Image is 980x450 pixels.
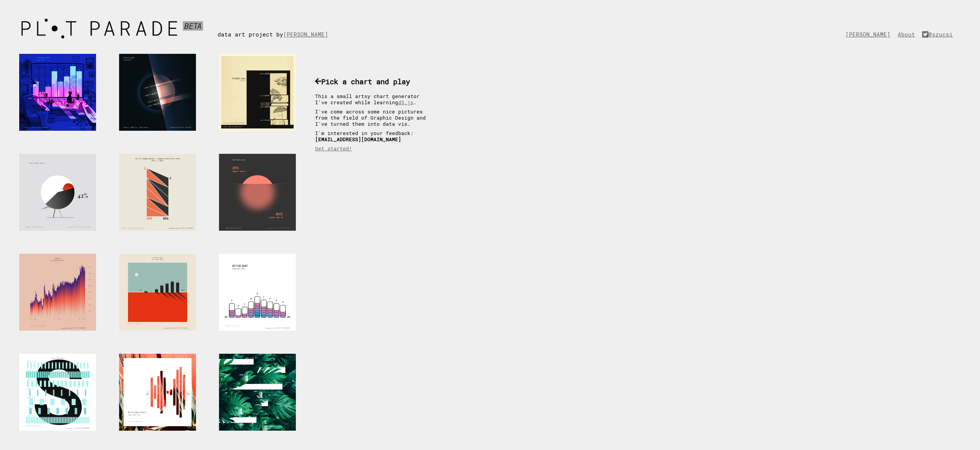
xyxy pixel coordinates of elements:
[315,145,352,152] a: Get started!
[922,31,957,38] a: @szucsi
[315,130,434,142] p: I'm interested in your feedback:
[898,31,919,38] a: About
[315,77,434,86] h3: Pick a chart and play
[315,93,434,105] p: This a small artsy chart generator I've created while learning .
[315,136,401,142] b: [EMAIL_ADDRESS][DOMAIN_NAME]
[283,31,332,38] a: [PERSON_NAME]
[218,15,340,38] div: data art project by
[845,31,894,38] a: [PERSON_NAME]
[398,99,414,105] a: d3.js
[315,108,434,127] p: I've come across some nice pictures from the field of Graphic Design and I've turned them into da...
